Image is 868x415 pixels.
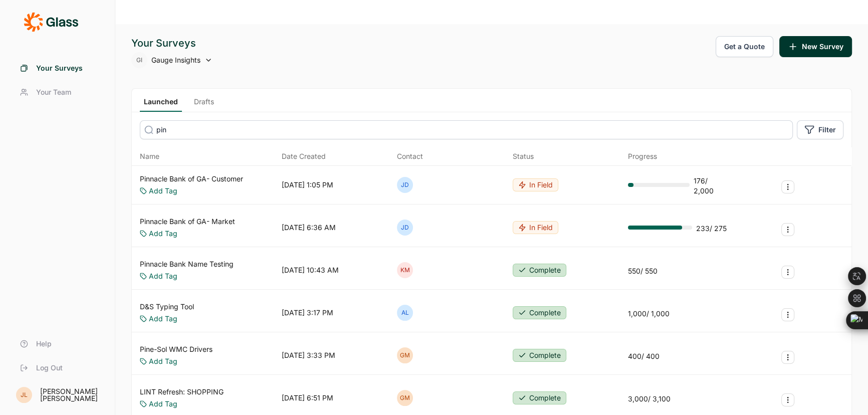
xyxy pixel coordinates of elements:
button: Survey Actions [781,180,794,193]
div: 550 / 550 [628,266,658,276]
a: Pinnacle Bank of GA- Market [140,217,235,227]
button: Complete [513,391,566,404]
div: Progress [628,151,657,161]
div: [DATE] 3:17 PM [282,308,333,318]
div: GI [131,52,147,68]
span: Name [140,151,159,161]
a: Add Tag [149,271,177,281]
div: 233 / 275 [696,224,727,234]
div: 176 / 2,000 [694,176,728,196]
div: [DATE] 6:36 AM [282,223,336,233]
a: Pinnacle Bank Name Testing [140,259,234,269]
button: Get a Quote [716,36,773,57]
div: JD [397,177,413,193]
div: AL [397,305,413,321]
span: Help [36,339,52,349]
div: [DATE] 1:05 PM [282,180,333,190]
button: New Survey [779,36,852,57]
div: Contact [397,151,423,161]
div: 3,000 / 3,100 [628,394,671,404]
span: Date Created [282,151,326,161]
div: JD [397,220,413,236]
span: Filter [818,125,836,135]
div: 1,000 / 1,000 [628,309,670,319]
button: Filter [797,120,843,139]
div: [DATE] 10:43 AM [282,265,339,275]
div: GM [397,390,413,406]
button: Survey Actions [781,223,794,236]
button: In Field [513,178,558,191]
a: Add Tag [149,186,177,196]
a: Add Tag [149,314,177,324]
button: Survey Actions [781,308,794,321]
button: Survey Actions [781,393,794,406]
a: Add Tag [149,399,177,409]
button: Survey Actions [781,266,794,279]
span: Your Surveys [36,63,83,73]
div: 400 / 400 [628,351,660,361]
div: Your Surveys [131,36,212,50]
div: JL [16,387,32,403]
div: GM [397,347,413,363]
button: Complete [513,264,566,277]
div: [PERSON_NAME] [PERSON_NAME] [40,388,103,402]
span: Your Team [36,87,71,97]
a: LINT Refresh: SHOPPING [140,387,224,397]
a: Drafts [190,97,218,112]
button: In Field [513,221,558,234]
div: [DATE] 3:33 PM [282,350,335,360]
a: D&S Typing Tool [140,302,194,312]
a: Pine-Sol WMC Drivers [140,344,212,354]
div: Status [513,151,534,161]
a: Launched [140,97,182,112]
button: Complete [513,306,566,319]
span: Gauge Insights [151,55,200,65]
a: Add Tag [149,356,177,366]
a: Add Tag [149,229,177,239]
div: [DATE] 6:51 PM [282,393,333,403]
button: Complete [513,349,566,362]
div: KM [397,262,413,278]
input: Search [140,120,793,139]
span: Log Out [36,363,63,373]
a: Pinnacle Bank of GA- Customer [140,174,243,184]
button: Survey Actions [781,351,794,364]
